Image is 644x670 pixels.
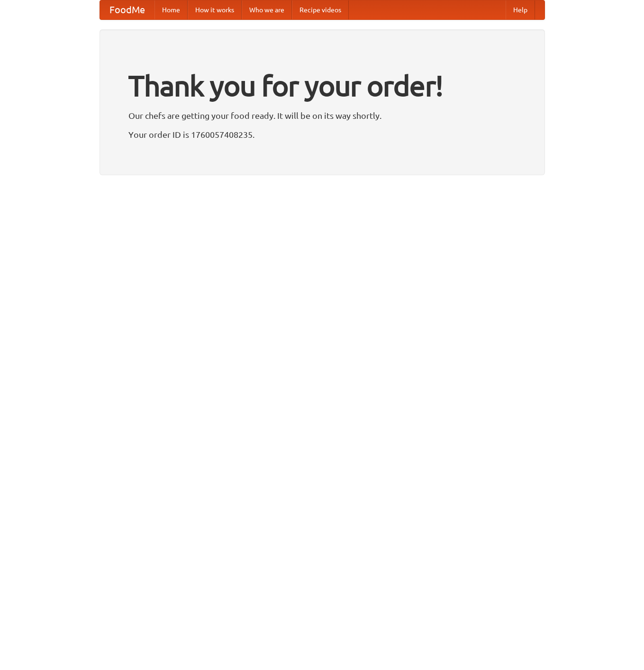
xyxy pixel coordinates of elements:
a: Who we are [242,0,292,19]
h1: Thank you for your order! [128,63,516,108]
a: How it works [188,0,242,19]
a: Help [506,0,535,19]
a: Home [154,0,188,19]
a: Recipe videos [292,0,349,19]
a: FoodMe [100,0,154,19]
p: Your order ID is 1760057408235. [128,127,516,142]
p: Our chefs are getting your food ready. It will be on its way shortly. [128,108,516,123]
